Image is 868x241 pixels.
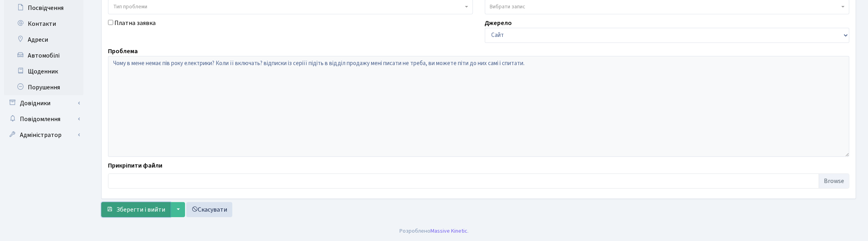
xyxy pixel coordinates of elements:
span: Зберегти і вийти [116,205,165,214]
label: Платна заявка [114,18,156,28]
a: Щоденник [4,64,83,79]
a: Повідомлення [4,111,83,127]
span: Вибрати запис [490,3,526,11]
a: Massive Kinetic [430,227,467,235]
label: Джерело [485,18,512,28]
a: Довідники [4,95,83,111]
textarea: Чому в мене немає пів року електрики? Коли її включать? відписки із серіїї підіть в відділ продаж... [108,56,849,157]
a: Контакти [4,16,83,32]
a: Порушення [4,79,83,95]
button: Зберегти і вийти [101,202,170,217]
a: Скасувати [186,202,232,217]
label: Прикріпити файли [108,161,162,170]
a: Автомобілі [4,48,83,64]
span: Тип проблеми [113,3,147,11]
a: Адміністратор [4,127,83,143]
label: Проблема [108,46,138,56]
a: Адреси [4,32,83,48]
div: Розроблено . [399,227,469,235]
